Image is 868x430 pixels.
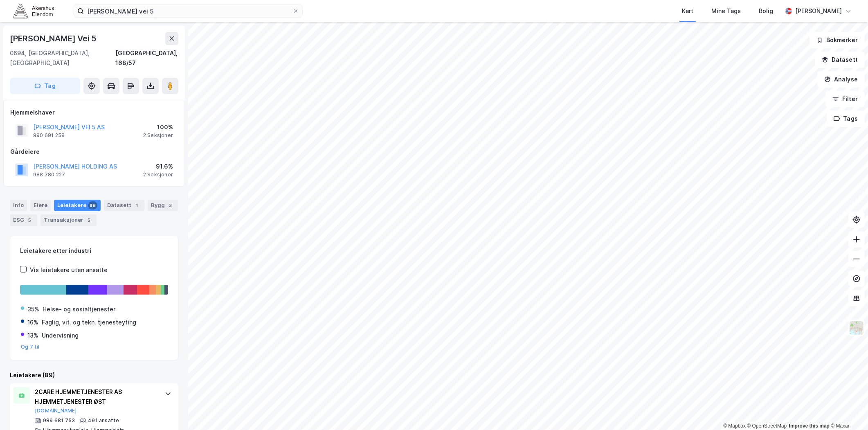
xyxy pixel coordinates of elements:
[43,417,75,424] div: 989 681 753
[35,387,157,407] div: 2CARE HJEMMETJENESTER AS HJEMMETJENESTER ØST
[827,391,868,430] div: Kontrollprogram for chat
[827,110,865,127] button: Tags
[42,317,136,327] div: Faglig, vit. og tekn. tjenesteyting
[88,417,119,424] div: 491 ansatte
[817,71,865,88] button: Analyse
[35,407,77,414] button: [DOMAIN_NAME]
[849,320,864,335] img: Z
[795,6,842,16] div: [PERSON_NAME]
[10,48,115,68] div: 0694, [GEOGRAPHIC_DATA], [GEOGRAPHIC_DATA]
[54,200,101,211] div: Leietakere
[10,108,178,117] div: Hjemmelshaver
[815,52,865,68] button: Datasett
[747,423,787,429] a: OpenStreetMap
[88,201,97,209] div: 89
[27,317,38,327] div: 16%
[42,331,79,340] div: Undervisning
[27,331,38,340] div: 13%
[10,147,178,157] div: Gårdeiere
[682,6,693,16] div: Kart
[21,344,40,350] button: Og 7 til
[33,171,65,178] div: 988 780 227
[85,216,93,224] div: 5
[30,265,108,275] div: Vis leietakere uten ansatte
[13,4,54,18] img: akershus-eiendom-logo.9091f326c980b4bce74ccdd9f866810c.svg
[723,423,746,429] a: Mapbox
[143,171,173,178] div: 2 Seksjoner
[33,132,65,139] div: 990 691 258
[133,201,141,209] div: 1
[30,200,51,211] div: Eiere
[43,304,115,314] div: Helse- og sosialtjenester
[104,200,144,211] div: Datasett
[26,216,34,224] div: 5
[10,200,27,211] div: Info
[810,32,865,48] button: Bokmerker
[20,246,168,256] div: Leietakere etter industri
[827,391,868,430] iframe: Chat Widget
[40,214,97,226] div: Transaksjoner
[148,200,178,211] div: Bygg
[825,91,865,107] button: Filter
[143,162,173,171] div: 91.6%
[10,78,80,94] button: Tag
[115,48,178,68] div: [GEOGRAPHIC_DATA], 168/57
[711,6,741,16] div: Mine Tags
[143,132,173,139] div: 2 Seksjoner
[789,423,830,429] a: Improve this map
[27,304,39,314] div: 35%
[84,5,292,17] input: Søk på adresse, matrikkel, gårdeiere, leietakere eller personer
[759,6,773,16] div: Bolig
[166,201,175,209] div: 3
[10,214,37,226] div: ESG
[10,370,178,380] div: Leietakere (89)
[143,122,173,132] div: 100%
[10,32,98,45] div: [PERSON_NAME] Vei 5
